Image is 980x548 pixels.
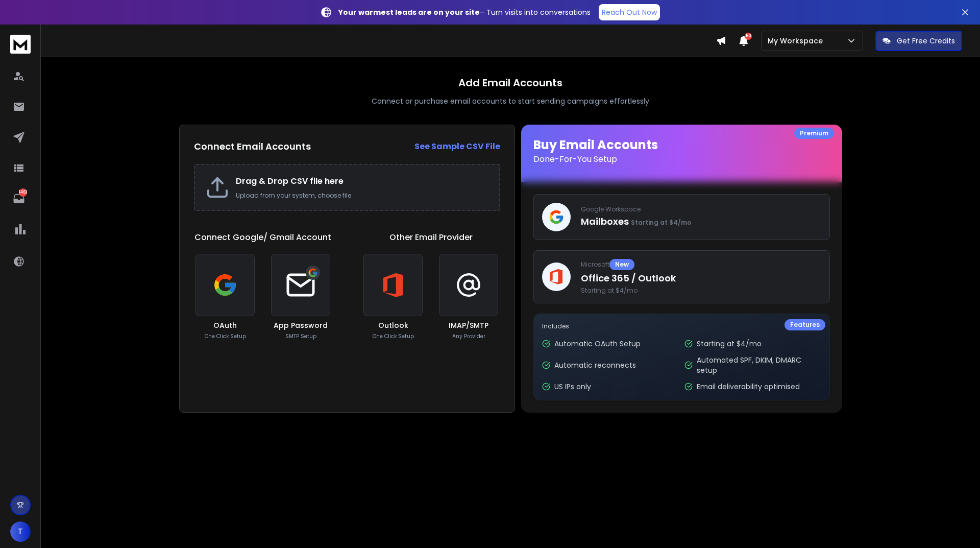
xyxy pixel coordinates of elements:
p: One Click Setup [373,332,414,340]
h3: App Password [274,320,328,330]
img: logo [10,35,31,54]
p: Automated SPF, DKIM, DMARC setup [697,355,821,375]
p: Includes [542,322,821,330]
p: – Turn visits into conversations [338,7,591,17]
h1: Connect Google/ Gmail Account [194,231,331,244]
span: Starting at $4/mo [631,218,691,227]
div: New [609,259,634,270]
button: Get Free Credits [875,31,962,51]
span: Starting at $4/mo [581,287,821,295]
p: 1461 [19,188,27,197]
p: Automatic reconnects [554,360,636,370]
a: Reach Out Now [599,4,660,20]
p: My Workspace [768,36,827,46]
h1: Add Email Accounts [458,76,562,90]
p: US IPs only [554,382,591,392]
p: Microsoft [581,259,821,270]
a: See Sample CSV File [414,140,500,153]
p: Upload from your system, choose file [236,192,489,200]
a: 1461 [9,188,29,209]
p: Reach Out Now [602,7,657,17]
p: Automatic OAuth Setup [554,339,641,349]
p: Office 365 / Outlook [581,271,821,285]
h2: Drag & Drop CSV file here [236,175,489,187]
div: Premium [794,128,834,139]
h2: Connect Email Accounts [194,139,311,154]
h3: IMAP/SMTP [449,320,488,330]
p: Get Free Credits [897,36,955,46]
p: Connect or purchase email accounts to start sending campaigns effortlessly [372,96,649,106]
p: Any Provider [452,332,485,340]
button: T [10,521,31,542]
p: Google Workspace [581,205,821,213]
span: 50 [745,33,752,40]
strong: Your warmest leads are on your site [338,7,480,17]
p: Starting at $4/mo [697,339,762,349]
p: SMTP Setup [285,332,316,340]
div: Features [785,319,825,330]
p: Done-For-You Setup [533,153,830,165]
p: Email deliverability optimised [697,382,800,392]
h1: Buy Email Accounts [533,137,830,165]
h3: OAuth [213,320,237,330]
h1: Other Email Provider [389,231,473,244]
p: Mailboxes [581,215,821,229]
h3: Outlook [378,320,408,330]
p: One Click Setup [205,332,246,340]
